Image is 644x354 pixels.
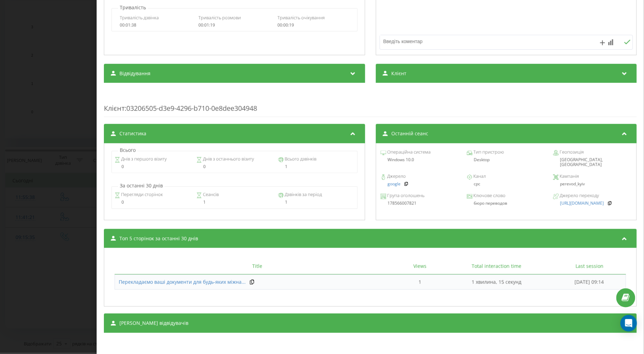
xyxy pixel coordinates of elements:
span: Перегляди сторінок [120,191,163,198]
span: Тип пристрою [472,149,504,156]
span: Статистика [119,130,146,137]
div: 1 [278,164,354,169]
div: perevod_kyiv [553,182,632,186]
span: Джерело переходу [559,192,599,199]
th: Title [115,258,400,275]
span: Днів з останнього візиту [202,156,254,163]
div: Windows 10.0 [380,157,459,162]
p: Всього [118,147,137,154]
span: Клієнт [391,70,406,77]
span: Відвідування [119,70,150,77]
div: 0 [115,164,191,169]
td: [DATE] 09:14 [553,275,626,290]
div: 00:01:19 [198,23,270,28]
span: Кампанія [559,173,579,180]
span: Тривалість розмови [198,15,241,21]
div: 0 [196,164,272,169]
span: Тривалість очікування [277,15,325,21]
span: Дзвінків за період [284,191,322,198]
span: Всього дзвінків [284,156,316,163]
a: Перекладаємо ваші документи для будь-яких міжна... [119,279,246,286]
span: Операційна система [386,149,430,156]
span: Перекладаємо ваші документи для будь-яких міжна... [119,279,246,285]
div: 0 [115,200,191,205]
span: Джерело [386,173,406,180]
a: google [387,182,400,186]
div: 178566007821 [380,201,459,206]
td: 1 [400,275,440,290]
div: 00:01:38 [120,23,192,28]
span: Ключове слово [472,192,506,199]
a: [URL][DOMAIN_NAME] [560,201,604,206]
span: Останній сеанс [391,130,428,137]
span: Клієнт [104,104,125,113]
th: Views [400,258,440,275]
div: Open Intercom Messenger [621,315,637,332]
th: Last session [553,258,626,275]
span: Канал [472,173,486,180]
p: Тривалість [118,4,148,11]
th: Total interaction time [440,258,553,275]
div: 1 [196,200,272,205]
div: : 03206505-d3e9-4296-b710-0e8dee304948 [104,90,637,117]
span: Топ 5 сторінок за останні 30 днів [119,235,198,242]
span: Група оголошень [386,192,424,199]
span: [PERSON_NAME] відвідувачів [119,320,188,327]
span: Сеансів [202,191,219,198]
div: 00:00:19 [277,23,349,28]
div: [GEOGRAPHIC_DATA], [GEOGRAPHIC_DATA] [553,157,632,168]
span: Днів з першого візиту [120,156,167,163]
div: 1 [278,200,354,205]
p: За останні 30 днів [118,182,165,189]
div: cpc [467,182,546,186]
div: бюро переводов [467,201,546,206]
span: Геопозиція [559,149,584,156]
td: 1 хвилина, 15 секунд [440,275,553,290]
div: Desktop [467,157,546,162]
span: Тривалість дзвінка [120,15,159,21]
